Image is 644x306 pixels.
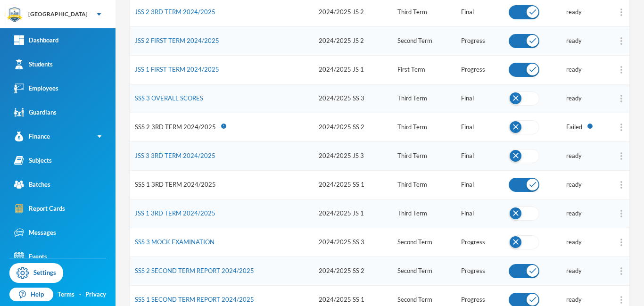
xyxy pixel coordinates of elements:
[620,8,622,16] img: ...
[314,84,393,113] td: 2024/2025 SS 3
[456,113,504,141] td: Final
[135,238,215,246] a: SSS 3 MOCK EXAMINATION
[620,95,622,102] img: ...
[135,296,254,303] a: SSS 1 SECOND TERM REPORT 2024/2025
[58,290,74,299] a: Terms
[314,228,393,256] td: 2024/2025 SS 3
[620,239,622,246] img: ...
[14,252,47,262] div: Events
[620,124,622,131] img: ...
[456,170,504,199] td: Final
[135,8,215,16] a: JSS 2 3RD TERM 2024/2025
[561,170,613,199] td: ready
[393,26,456,55] td: Second Term
[221,123,227,129] i: error
[393,113,456,141] td: Third Term
[5,5,24,24] img: logo
[14,204,65,214] div: Report Cards
[85,290,106,299] a: Privacy
[9,288,53,302] a: Help
[14,156,52,165] div: Subjects
[620,210,622,217] img: ...
[561,256,613,285] td: ready
[135,181,216,188] a: SSS 1 3RD TERM 2024/2025
[14,59,53,69] div: Students
[456,228,504,256] td: Progress
[393,199,456,228] td: Third Term
[456,84,504,113] td: Final
[135,123,216,131] span: No students in report
[620,37,622,45] img: ...
[314,113,393,141] td: 2024/2025 SS 2
[456,199,504,228] td: Final
[135,37,219,44] a: JSS 2 FIRST TERM 2024/2025
[14,35,58,45] div: Dashboard
[79,290,81,299] div: ·
[135,267,254,274] a: SSS 2 SECOND TERM REPORT 2024/2025
[14,228,56,238] div: Messages
[620,152,622,160] img: ...
[566,123,582,131] span: Failed
[561,228,613,256] td: ready
[314,26,393,55] td: 2024/2025 JS 2
[620,267,622,275] img: ...
[587,123,593,129] i: info
[28,10,88,18] div: [GEOGRAPHIC_DATA]
[314,170,393,199] td: 2024/2025 SS 1
[314,55,393,84] td: 2024/2025 JS 1
[9,263,63,283] a: Settings
[620,181,622,189] img: ...
[14,108,57,117] div: Guardians
[135,209,215,217] a: JSS 1 3RD TERM 2024/2025
[620,66,622,74] img: ...
[135,94,203,102] a: SSS 3 OVERALL SCORES
[456,55,504,84] td: Progress
[561,84,613,113] td: ready
[135,66,219,73] a: JSS 1 FIRST TERM 2024/2025
[393,55,456,84] td: First Term
[620,296,622,304] img: ...
[14,180,50,190] div: Batches
[393,256,456,285] td: Second Term
[456,141,504,170] td: Final
[393,170,456,199] td: Third Term
[393,84,456,113] td: Third Term
[14,132,50,141] div: Finance
[561,199,613,228] td: ready
[456,26,504,55] td: Progress
[314,256,393,285] td: 2024/2025 SS 2
[561,141,613,170] td: ready
[393,141,456,170] td: Third Term
[393,228,456,256] td: Second Term
[314,199,393,228] td: 2024/2025 JS 1
[561,55,613,84] td: ready
[314,141,393,170] td: 2024/2025 JS 3
[456,256,504,285] td: Progress
[561,26,613,55] td: ready
[135,152,215,159] a: JSS 3 3RD TERM 2024/2025
[14,83,58,93] div: Employees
